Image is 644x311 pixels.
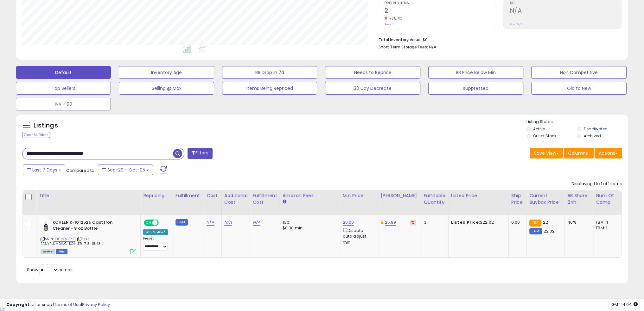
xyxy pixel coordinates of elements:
[53,220,130,233] b: KOHLER K-1012525 Cast Iron Cleaner - 8 oz Bottle
[511,192,524,206] div: Ship Price
[6,302,110,308] div: seller snap | |
[16,98,111,110] button: INV > 90
[39,192,138,199] div: Title
[22,132,50,138] div: Clear All Filters
[188,148,212,159] button: Filters
[385,2,496,5] span: Ordered Items
[283,220,335,225] div: 15%
[119,66,214,79] button: Inventory Age
[564,148,594,159] button: Columns
[54,236,75,242] a: B002Q7VPIG
[343,227,373,245] div: Disable auto adjust min
[253,219,260,226] a: N/A
[379,37,422,42] b: Total Inventory Value:
[511,220,522,225] div: 0.00
[175,192,201,199] div: Fulfillment
[387,16,403,21] small: -85.71%
[533,126,545,132] label: Active
[143,229,168,235] div: Win BuyBox *
[41,249,55,254] span: All listings currently available for purchase on Amazon
[222,66,317,79] button: BB Drop in 7d
[584,133,601,139] label: Archived
[381,192,418,199] div: [PERSON_NAME]
[41,220,51,232] img: 413vNGPFsnL._SL40_.jpg
[107,167,145,173] span: Sep-29 - Oct-05
[510,7,622,16] h2: N/A
[428,82,523,95] button: suppressed
[451,220,504,225] div: $22.02
[379,44,428,50] b: Short Term Storage Fees:
[424,192,446,206] div: Fulfillable Quantity
[16,82,111,95] button: Top Sellers
[54,302,81,308] a: Terms of Use
[533,133,556,139] label: Out of Stock
[207,192,219,199] div: Cost
[596,192,619,206] div: Num of Comp.
[526,119,628,125] p: Listing States:
[510,22,522,26] small: Prev: N/A
[16,66,111,79] button: Default
[510,2,622,5] span: ROI
[119,82,214,95] button: Selling @ Max
[56,249,67,254] span: FBM
[567,220,588,225] div: 40%
[529,228,542,234] small: FBM
[283,225,335,231] div: $0.30 min
[529,220,541,227] small: FBA
[283,192,337,199] div: Amazon Fees
[41,220,136,253] div: ASIN:
[41,236,100,246] span: | SKU: EASYPLUMBING_KOHLER_7.8_18.43
[428,66,523,79] button: BB Price Below Min
[451,192,506,199] div: Listed Price
[343,192,375,199] div: Min Price
[531,66,626,79] button: Non Competitive
[451,219,480,225] b: Listed Price:
[596,225,617,231] div: FBM: 1
[531,82,626,95] button: Old to New
[224,192,247,206] div: Additional Cost
[143,192,170,199] div: Repricing
[253,192,277,206] div: Fulfillment Cost
[611,302,638,308] span: 2025-10-13 14:04 GMT
[34,121,58,130] h5: Listings
[596,220,617,225] div: FBA: 4
[571,181,622,187] div: Displaying 1 to 1 of 1 items
[23,165,65,175] button: Last 7 Days
[343,219,354,226] a: 20.00
[283,199,286,205] small: Amazon Fees.
[325,66,420,79] button: Needs to Reprice
[385,22,394,26] small: Prev: 14
[543,219,548,225] span: 22
[175,219,188,226] small: FBM
[568,150,588,156] span: Columns
[98,165,153,175] button: Sep-29 - Oct-05
[567,192,590,206] div: BB Share 24h.
[224,219,232,226] a: N/A
[207,219,214,226] a: N/A
[544,228,555,234] span: 22.02
[27,267,73,273] span: Show: entries
[379,35,617,43] li: $0
[530,148,563,159] button: Save View
[385,7,496,16] h2: 2
[143,236,168,251] div: Preset:
[529,192,562,206] div: Current Buybox Price
[222,82,317,95] button: Items Being Repriced
[6,302,29,308] strong: Copyright
[429,44,437,50] span: N/A
[66,167,95,173] span: Compared to:
[144,220,152,226] span: ON
[82,302,110,308] a: Privacy Policy
[325,82,420,95] button: 30 Day Decrease
[584,126,608,132] label: Deactivated
[158,220,168,226] span: OFF
[424,220,443,225] div: 31
[595,148,622,159] button: Actions
[32,167,57,173] span: Last 7 Days
[385,219,396,226] a: 25.99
